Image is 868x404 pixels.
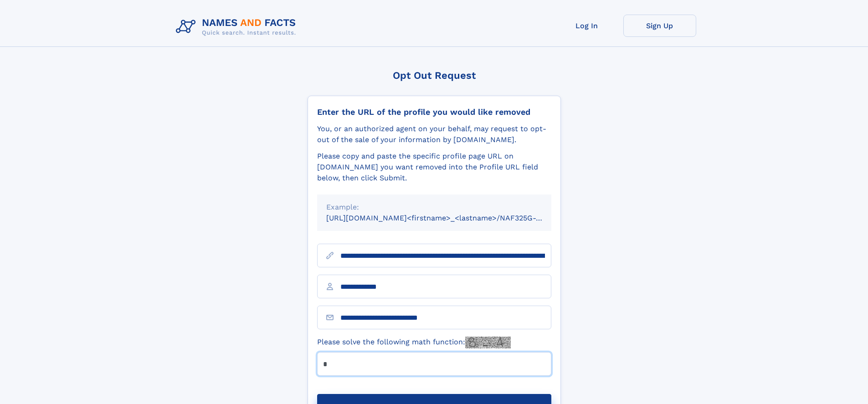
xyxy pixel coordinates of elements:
[172,15,303,39] img: Logo Names and Facts
[326,214,569,222] small: [URL][DOMAIN_NAME]<firstname>_<lastname>/NAF325G-xxxxxxxx
[317,107,551,117] div: Enter the URL of the profile you would like removed
[308,70,561,81] div: Opt Out Request
[317,151,551,184] div: Please copy and paste the specific profile page URL on [DOMAIN_NAME] you want removed into the Pr...
[317,123,551,145] div: You, or an authorized agent on your behalf, may request to opt-out of the sale of your informatio...
[623,15,696,37] a: Sign Up
[317,337,511,348] label: Please solve the following math function:
[550,15,623,37] a: Log In
[326,202,542,213] div: Example:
